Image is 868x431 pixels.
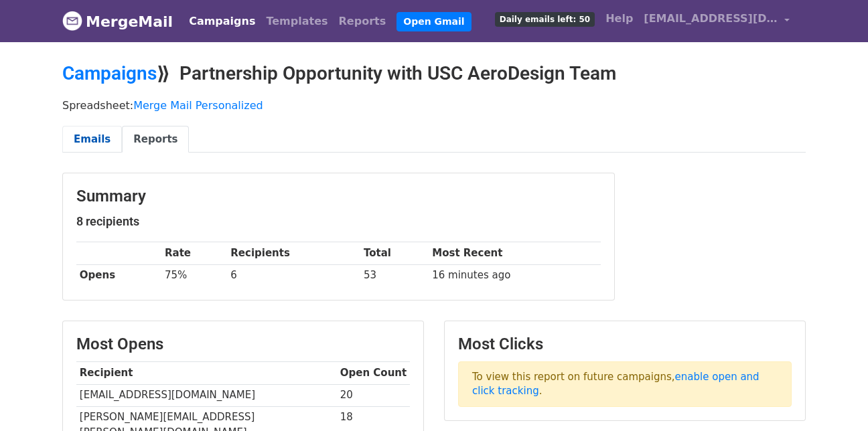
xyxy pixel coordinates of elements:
th: Open Count [337,362,410,384]
th: Rate [161,242,227,264]
th: Total [360,242,429,264]
h3: Most Clicks [458,335,792,354]
td: 6 [228,264,361,286]
a: MergeMail [62,7,173,35]
h3: Summary [76,187,601,206]
td: 20 [337,384,410,406]
a: Daily emails left: 50 [490,5,600,32]
p: Spreadsheet: [62,98,806,112]
span: [EMAIL_ADDRESS][DOMAIN_NAME] [644,11,778,27]
a: Open Gmail [396,12,471,31]
td: 75% [161,264,227,286]
a: [EMAIL_ADDRESS][DOMAIN_NAME] [638,5,795,37]
iframe: Chat Widget [801,367,868,431]
a: Reports [334,8,392,35]
span: Daily emails left: 50 [495,12,595,27]
h3: Most Opens [76,335,410,354]
a: Templates [261,8,333,35]
a: Help [600,5,638,32]
th: Opens [76,264,161,286]
a: enable open and click tracking [472,371,759,397]
th: Recipients [228,242,361,264]
a: Campaigns [62,62,157,84]
th: Recipient [76,362,337,384]
td: 16 minutes ago [429,264,601,286]
a: Reports [122,126,189,153]
img: MergeMail logo [62,11,82,31]
th: Most Recent [429,242,601,264]
h5: 8 recipients [76,214,601,229]
a: Emails [62,126,122,153]
a: Merge Mail Personalized [133,99,263,112]
h2: ⟫ Partnership Opportunity with USC AeroDesign Team [62,62,806,85]
td: [EMAIL_ADDRESS][DOMAIN_NAME] [76,384,337,406]
td: 53 [360,264,429,286]
p: To view this report on future campaigns, . [458,361,792,407]
a: Campaigns [184,8,261,35]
